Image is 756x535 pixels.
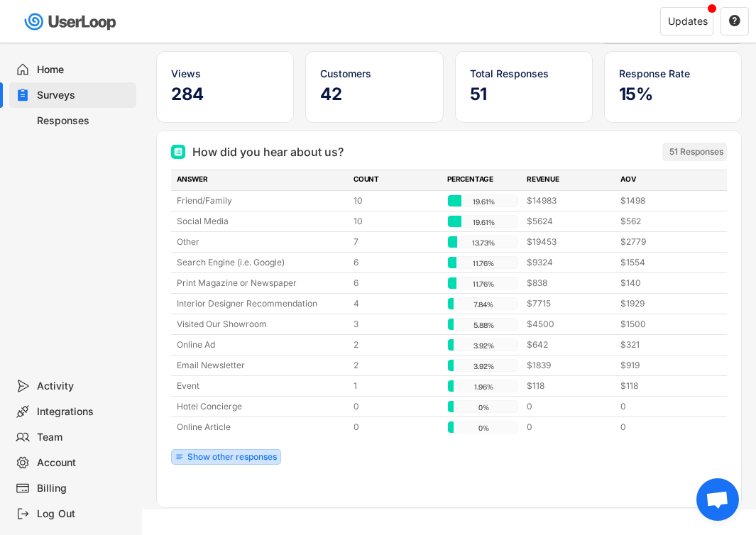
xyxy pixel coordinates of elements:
div: $321 [620,338,706,351]
div: $4500 [527,318,612,331]
div: $642 [527,338,612,351]
div: Activity [37,380,131,393]
div: REVENUE [527,174,612,187]
div: 51 Responses [669,146,723,158]
div: 5.88% [451,319,516,331]
div: 19.61% [451,195,516,208]
div: Online Article [177,421,345,434]
div: 13.73% [451,236,516,249]
div: Team [37,431,131,444]
div: 11.76% [451,277,516,290]
img: Multi Select [174,148,182,156]
div: 7.84% [451,298,516,311]
div: $1929 [620,297,706,310]
div: Other [177,236,345,248]
a: Open chat [696,478,739,521]
div: $562 [620,215,706,228]
div: Total Responses [470,66,578,81]
div: Log Out [37,507,131,521]
div: $7715 [527,297,612,310]
div: $140 [620,277,706,289]
div: Friend/Family [177,194,345,207]
div: 3.92% [451,339,516,352]
div: Show other responses [187,453,277,461]
div: 0 [354,400,439,413]
div: 10 [354,194,439,207]
div: Views [171,66,279,81]
div: 2 [354,338,439,351]
div: Online Ad [177,338,345,351]
div: PERCENTAGE [447,174,518,187]
div: How did you hear about us? [192,143,344,160]
div: 0 [620,421,706,434]
div: $1554 [620,256,706,269]
h5: 51 [470,84,578,105]
div: 11.76% [451,257,516,270]
div: 0% [451,421,516,434]
div: ANSWER [177,174,345,187]
div: $2779 [620,236,706,248]
div: Print Magazine or Newspaper [177,277,345,289]
div: 0 [620,400,706,413]
div: 0 [527,400,612,413]
button:  [728,15,741,28]
img: userloop-logo-01.svg [21,7,121,36]
div: $9324 [527,256,612,269]
div: 0% [451,401,516,414]
div: $1839 [527,359,612,372]
div: COUNT [354,174,439,187]
div: Event [177,380,345,392]
h5: 15% [619,84,727,105]
div: $19453 [527,236,612,248]
div: Visited Our Showroom [177,318,345,331]
div: 3.92% [451,360,516,373]
div: $1498 [620,194,706,207]
div: Email Newsletter [177,359,345,372]
div: $838 [527,277,612,289]
div: AOV [620,174,706,187]
div: Surveys [37,89,131,102]
div: 1.96% [451,380,516,393]
div: 7 [354,236,439,248]
div: Home [37,63,131,77]
div: Hotel Concierge [177,400,345,413]
div: Billing [37,482,131,495]
text:  [729,14,740,27]
div: Integrations [37,405,131,419]
div: 3 [354,318,439,331]
div: 0 [354,421,439,434]
div: Responses [37,114,131,128]
div: $5624 [527,215,612,228]
div: 2 [354,359,439,372]
div: 19.61% [451,216,516,228]
div: 10 [354,215,439,228]
div: 6 [354,256,439,269]
div: Social Media [177,215,345,228]
div: $919 [620,359,706,372]
div: Customers [320,66,428,81]
div: $14983 [527,194,612,207]
div: $118 [527,380,612,392]
div: Interior Designer Recommendation [177,297,345,310]
div: Account [37,456,131,470]
h5: 42 [320,84,428,105]
div: $1500 [620,318,706,331]
div: 4 [354,297,439,310]
div: 1 [354,380,439,392]
div: Response Rate [619,66,727,81]
div: $118 [620,380,706,392]
div: 0 [527,421,612,434]
div: Updates [668,16,708,26]
div: 6 [354,277,439,289]
div: Search Engine (i.e. Google) [177,256,345,269]
h5: 284 [171,84,279,105]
